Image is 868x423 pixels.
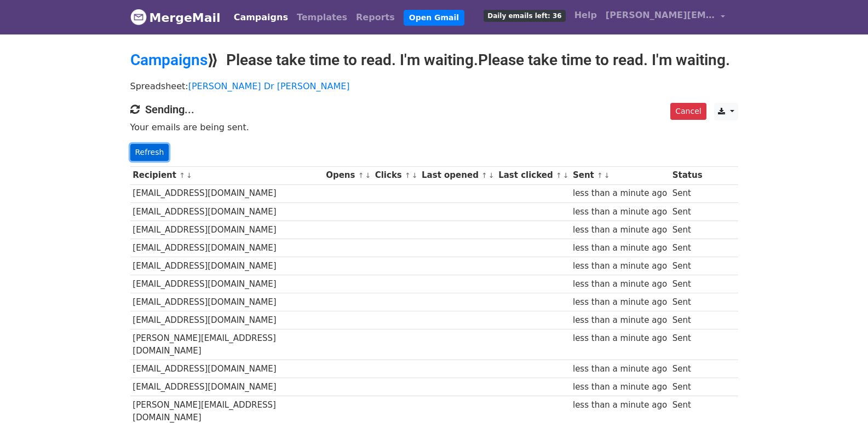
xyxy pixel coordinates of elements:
[573,187,667,200] div: less than a minute ago
[573,314,667,327] div: less than a minute ago
[372,166,419,184] th: Clicks
[670,184,705,202] td: Sent
[573,363,667,375] div: less than a minute ago
[606,9,715,22] span: [PERSON_NAME][EMAIL_ADDRESS][DOMAIN_NAME]
[670,360,705,378] td: Sent
[130,103,738,116] h4: Sending...
[573,206,667,218] div: less than a minute ago
[484,10,565,22] span: Daily emails left: 36
[670,221,705,239] td: Sent
[404,10,464,26] a: Open Gmail
[323,166,372,184] th: Opens
[365,171,371,179] a: ↓
[573,224,667,236] div: less than a minute ago
[130,166,324,184] th: Recipient
[573,278,667,291] div: less than a minute ago
[229,7,292,28] a: Campaigns
[130,311,324,329] td: [EMAIL_ADDRESS][DOMAIN_NAME]
[130,275,324,293] td: [EMAIL_ADDRESS][DOMAIN_NAME]
[670,378,705,396] td: Sent
[604,171,610,179] a: ↓
[670,166,705,184] th: Status
[412,171,418,179] a: ↓
[130,184,324,202] td: [EMAIL_ADDRESS][DOMAIN_NAME]
[670,257,705,275] td: Sent
[597,171,603,179] a: ↑
[292,7,352,28] a: Templates
[358,171,364,179] a: ↑
[670,239,705,257] td: Sent
[130,293,324,311] td: [EMAIL_ADDRESS][DOMAIN_NAME]
[130,202,324,221] td: [EMAIL_ADDRESS][DOMAIN_NAME]
[496,166,570,184] th: Last clicked
[130,257,324,275] td: [EMAIL_ADDRESS][DOMAIN_NAME]
[188,81,350,91] a: [PERSON_NAME] Dr [PERSON_NAME]
[670,329,705,360] td: Sent
[670,311,705,329] td: Sent
[130,360,324,378] td: [EMAIL_ADDRESS][DOMAIN_NAME]
[130,121,738,133] p: Your emails are being sent.
[130,51,738,69] h2: ⟫ Please take time to read. I'm waiting.Please take time to read. I'm waiting.
[130,239,324,257] td: [EMAIL_ADDRESS][DOMAIN_NAME]
[573,260,667,273] div: less than a minute ago
[130,9,147,25] img: MergeMail logo
[563,171,569,179] a: ↓
[601,4,729,30] a: [PERSON_NAME][EMAIL_ADDRESS][DOMAIN_NAME]
[570,166,670,184] th: Sent
[573,242,667,254] div: less than a minute ago
[130,378,324,396] td: [EMAIL_ADDRESS][DOMAIN_NAME]
[573,332,667,345] div: less than a minute ago
[670,202,705,221] td: Sent
[130,329,324,360] td: [PERSON_NAME][EMAIL_ADDRESS][DOMAIN_NAME]
[352,7,399,28] a: Reports
[488,171,495,179] a: ↓
[481,171,487,179] a: ↑
[419,166,496,184] th: Last opened
[130,144,169,161] a: Refresh
[573,296,667,309] div: less than a minute ago
[670,103,706,120] a: Cancel
[405,171,411,179] a: ↑
[556,171,562,179] a: ↑
[573,399,667,412] div: less than a minute ago
[130,80,738,92] p: Spreadsheet:
[670,293,705,311] td: Sent
[130,51,208,69] a: Campaigns
[179,171,185,179] a: ↑
[573,381,667,393] div: less than a minute ago
[479,4,570,26] a: Daily emails left: 36
[130,221,324,239] td: [EMAIL_ADDRESS][DOMAIN_NAME]
[130,6,221,29] a: MergeMail
[813,370,868,423] iframe: Chat Widget
[570,4,601,26] a: Help
[670,275,705,293] td: Sent
[186,171,192,179] a: ↓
